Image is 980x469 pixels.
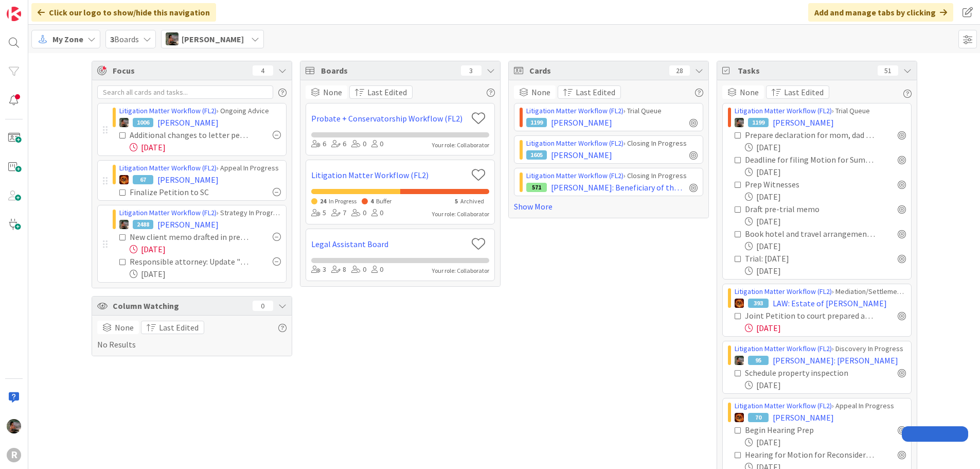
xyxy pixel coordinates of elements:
span: Focus [113,64,244,77]
span: Last Edited [784,86,824,98]
a: Litigation Matter Workflow (FL2) [311,169,467,181]
div: 6 [331,138,346,150]
a: Litigation Matter Workflow (FL2) [735,344,832,353]
img: MW [166,32,179,45]
div: 0 [371,207,383,219]
div: › Appeal In Progress [119,163,281,173]
span: Last Edited [367,86,407,98]
div: 95 [748,356,769,365]
div: Additional changes to letter per client [130,129,250,141]
span: [PERSON_NAME]: Beneficiary of the [PERSON_NAME] Trust [551,181,685,194]
a: Litigation Matter Workflow (FL2) [735,106,832,115]
div: [DATE] [130,268,281,280]
img: TR [735,413,744,422]
div: › Trial Queue [526,106,698,116]
a: Litigation Matter Workflow (FL2) [119,163,217,172]
div: Schedule property inspection [745,367,869,379]
div: 0 [351,138,366,150]
div: [DATE] [745,322,906,334]
div: [DATE] [745,265,906,277]
img: MW [119,118,129,127]
img: TR [735,299,744,308]
div: 4 [253,65,273,76]
span: Tasks [738,64,872,77]
span: Last Edited [159,321,199,334]
span: [PERSON_NAME] [551,116,612,129]
span: Archived [460,197,484,205]
div: No Results [97,321,287,351]
span: Buffer [376,197,391,205]
a: Litigation Matter Workflow (FL2) [119,106,217,115]
div: Responsible attorney: Update "Next Deadline" field on this card (if applicable) [130,255,250,268]
span: In Progress [329,197,357,205]
img: MW [735,118,744,127]
a: Legal Assistant Board [311,238,467,250]
div: [DATE] [745,379,906,391]
div: 70 [748,413,769,422]
div: Begin Hearing Prep [745,424,851,436]
span: [PERSON_NAME] [157,218,219,231]
div: R [7,448,21,462]
span: [PERSON_NAME] [551,149,612,161]
div: 51 [878,65,898,76]
button: Last Edited [766,85,829,99]
span: [PERSON_NAME]: [PERSON_NAME] [773,354,898,367]
div: › Strategy In Progress [119,207,281,218]
img: MW [735,356,744,365]
div: Your role: Collaborator [432,266,489,275]
a: Litigation Matter Workflow (FL2) [735,401,832,410]
div: [DATE] [745,215,906,228]
span: Column Watching [113,300,247,312]
span: None [323,86,342,98]
div: Your role: Collaborator [432,141,489,150]
div: 28 [669,65,690,76]
span: 24 [320,197,326,205]
div: New client memo drafted in preparation for client call on 9-5 [130,231,250,243]
div: › Appeal In Progress [735,401,906,411]
div: Hearing for Motion for Reconsideration: [DATE] [745,448,875,461]
button: Last Edited [349,85,413,99]
span: None [115,321,134,334]
div: [DATE] [745,190,906,203]
div: 3 [461,65,482,76]
div: [DATE] [745,436,906,448]
button: Last Edited [141,321,204,334]
span: [PERSON_NAME] [157,173,219,186]
span: Cards [529,64,664,77]
div: Trial: [DATE] [745,252,839,265]
div: › Mediation/Settlement in Progress [735,286,906,297]
b: 3 [110,34,114,44]
div: 7 [331,207,346,219]
div: 571 [526,183,547,192]
div: Click our logo to show/hide this navigation [31,3,216,22]
div: 0 [371,138,383,150]
a: Probate + Conservatorship Workflow (FL2) [311,112,467,125]
div: Prepare declaration for mom, dad and son [745,129,875,141]
a: Show More [514,200,703,213]
span: [PERSON_NAME] [773,116,834,129]
a: Litigation Matter Workflow (FL2) [526,138,623,148]
input: Search all cards and tasks... [97,85,273,99]
div: 5 [311,207,326,219]
div: Add and manage tabs by clicking [808,3,953,22]
div: 0 [253,301,273,311]
div: 8 [331,264,346,275]
img: Visit kanbanzone.com [7,7,21,21]
span: None [531,86,550,98]
div: Prep Witnesses [745,178,844,190]
div: 6 [311,138,326,150]
div: [DATE] [130,243,281,255]
div: 67 [133,175,153,184]
div: 1605 [526,150,547,160]
div: Finalize Petition to SC [130,186,238,198]
div: Joint Petition to court prepared after fiduciary identified [745,309,875,322]
div: 393 [748,299,769,308]
div: [DATE] [130,141,281,153]
div: Your role: Collaborator [432,210,489,219]
img: MW [7,419,21,433]
div: 1006 [133,118,153,127]
img: MW [119,220,129,229]
div: 2488 [133,220,153,229]
div: 0 [351,207,366,219]
div: › Closing In Progress [526,138,698,149]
